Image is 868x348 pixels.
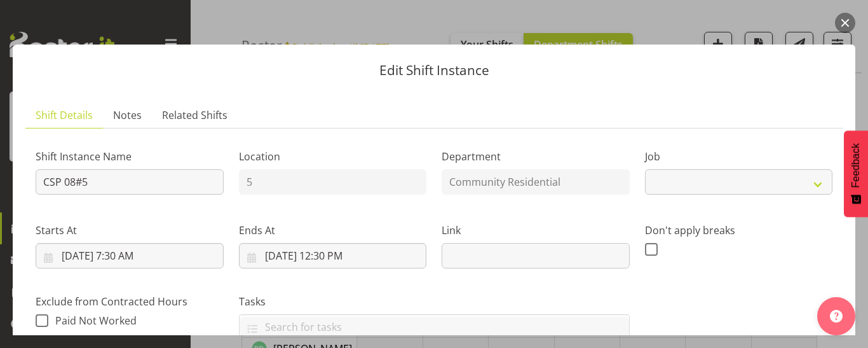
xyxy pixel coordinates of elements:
[162,108,227,123] span: Related Shifts
[830,310,843,323] img: help-xxl-2.png
[850,143,862,188] span: Feedback
[36,108,93,123] span: Shift Details
[36,223,224,238] label: Starts At
[113,108,142,123] span: Notes
[36,149,224,164] label: Shift Instance Name
[240,317,629,337] input: Search for tasks
[844,130,868,217] button: Feedback - Show survey
[239,294,630,309] label: Tasks
[239,223,427,238] label: Ends At
[36,294,224,309] label: Exclude from Contracted Hours
[442,223,630,238] label: Link
[239,243,427,268] input: Click to select...
[239,149,427,164] label: Location
[36,243,224,268] input: Click to select...
[55,314,137,328] span: Paid Not Worked
[25,64,843,77] p: Edit Shift Instance
[645,223,833,238] label: Don't apply breaks
[36,169,224,195] input: Shift Instance Name
[645,149,833,164] label: Job
[442,149,630,164] label: Department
